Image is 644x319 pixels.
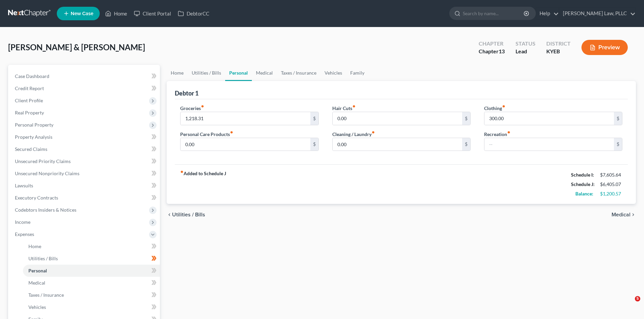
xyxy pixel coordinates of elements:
[15,134,52,140] span: Property Analysis
[172,212,205,217] span: Utilities / Bills
[372,131,375,134] i: fiber_manual_record
[333,138,462,151] input: --
[102,7,130,20] a: Home
[612,212,636,217] button: Medical chevron_right
[600,190,622,197] div: $1,200.57
[484,105,505,112] label: Clothing
[28,243,41,249] span: Home
[8,42,145,52] span: [PERSON_NAME] & [PERSON_NAME]
[15,85,44,91] span: Credit Report
[15,195,58,201] span: Executory Contracts
[635,296,640,301] span: 5
[201,105,204,108] i: fiber_manual_record
[559,7,636,20] a: [PERSON_NAME] Law, PLLC
[15,170,79,176] span: Unsecured Nonpriority Claims
[484,131,510,138] label: Recreation
[180,170,226,198] strong: Added to Schedule J
[252,65,277,81] a: Medical
[346,65,368,81] a: Family
[180,131,233,138] label: Personal Care Products
[181,112,310,125] input: --
[167,65,188,81] a: Home
[181,138,310,151] input: --
[320,65,346,81] a: Vehicles
[225,65,252,81] a: Personal
[15,207,76,213] span: Codebtors Insiders & Notices
[9,70,160,82] a: Case Dashboard
[536,7,559,20] a: Help
[612,212,630,217] span: Medical
[15,158,71,164] span: Unsecured Priority Claims
[516,40,535,48] div: Status
[621,296,637,312] iframe: Intercom live chat
[352,105,356,108] i: fiber_manual_record
[463,7,525,20] input: Search by name...
[546,40,571,48] div: District
[180,105,204,112] label: Groceries
[15,73,49,79] span: Case Dashboard
[546,48,571,55] div: KYEB
[15,219,30,225] span: Income
[188,65,225,81] a: Utilities / Bills
[310,112,318,125] div: $
[28,292,64,298] span: Taxes / Insurance
[9,180,160,192] a: Lawsuits
[479,40,505,48] div: Chapter
[575,191,593,196] strong: Balance:
[28,304,46,310] span: Vehicles
[23,277,160,289] a: Medical
[332,131,375,138] label: Cleaning / Laundry
[28,280,45,286] span: Medical
[23,240,160,252] a: Home
[462,112,470,125] div: $
[571,181,595,187] strong: Schedule J:
[499,48,505,54] span: 13
[484,112,614,125] input: --
[600,181,622,188] div: $6,405.07
[9,167,160,180] a: Unsecured Nonpriority Claims
[15,231,34,237] span: Expenses
[23,289,160,301] a: Taxes / Insurance
[28,268,47,273] span: Personal
[581,40,628,55] button: Preview
[15,110,44,115] span: Real Property
[484,138,614,151] input: --
[15,183,33,188] span: Lawsuits
[310,138,318,151] div: $
[230,131,233,134] i: fiber_manual_record
[130,7,174,20] a: Client Portal
[614,112,622,125] div: $
[23,252,160,265] a: Utilities / Bills
[71,11,93,16] span: New Case
[9,131,160,143] a: Property Analysis
[9,155,160,167] a: Unsecured Priority Claims
[175,89,198,97] div: Debtor 1
[9,82,160,95] a: Credit Report
[174,7,213,20] a: DebtorCC
[15,98,43,103] span: Client Profile
[462,138,470,151] div: $
[23,265,160,277] a: Personal
[614,138,622,151] div: $
[180,170,184,174] i: fiber_manual_record
[630,212,636,217] i: chevron_right
[28,256,58,261] span: Utilities / Bills
[15,122,53,128] span: Personal Property
[507,131,510,134] i: fiber_manual_record
[15,146,47,152] span: Secured Claims
[277,65,320,81] a: Taxes / Insurance
[333,112,462,125] input: --
[516,48,535,55] div: Lead
[167,212,172,217] i: chevron_left
[9,192,160,204] a: Executory Contracts
[479,48,505,55] div: Chapter
[9,143,160,155] a: Secured Claims
[332,105,356,112] label: Hair Cuts
[23,301,160,313] a: Vehicles
[571,172,594,178] strong: Schedule I:
[502,105,505,108] i: fiber_manual_record
[167,212,205,217] button: chevron_left Utilities / Bills
[600,171,622,178] div: $7,605.64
